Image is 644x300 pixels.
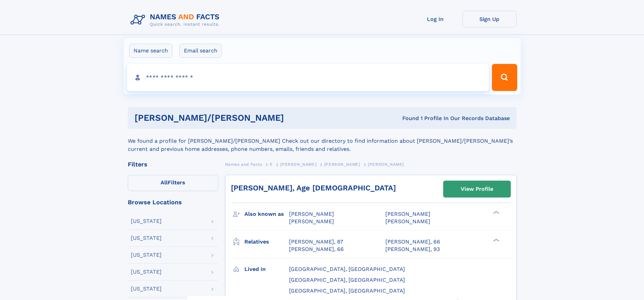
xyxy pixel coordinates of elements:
[244,208,289,220] h3: Also known as
[280,160,316,168] a: [PERSON_NAME]
[343,115,510,122] div: Found 1 Profile In Our Records Database
[128,129,517,153] div: We found a profile for [PERSON_NAME]/[PERSON_NAME] Check out our directory to find information ab...
[270,160,273,168] a: E
[461,181,493,197] div: View Profile
[289,266,405,272] span: [GEOGRAPHIC_DATA], [GEOGRAPHIC_DATA]
[129,44,172,58] label: Name search
[385,238,440,246] a: [PERSON_NAME], 66
[289,287,405,294] span: [GEOGRAPHIC_DATA], [GEOGRAPHIC_DATA]
[131,286,162,292] div: [US_STATE]
[385,218,430,225] span: [PERSON_NAME]
[324,162,360,167] span: [PERSON_NAME]
[368,162,404,167] span: [PERSON_NAME]
[462,11,517,27] a: Sign Up
[324,160,360,168] a: [PERSON_NAME]
[408,11,462,27] a: Log In
[131,218,162,224] div: [US_STATE]
[128,161,218,167] div: Filters
[244,236,289,248] h3: Relatives
[270,162,273,167] span: E
[127,64,489,91] input: search input
[289,277,405,283] span: [GEOGRAPHIC_DATA], [GEOGRAPHIC_DATA]
[289,211,334,217] span: [PERSON_NAME]
[385,246,440,253] a: [PERSON_NAME], 93
[444,181,510,197] a: View Profile
[161,179,168,186] span: All
[225,160,262,168] a: Names and Facts
[135,114,343,122] h1: [PERSON_NAME]/[PERSON_NAME]
[180,44,222,58] label: Email search
[131,252,162,258] div: [US_STATE]
[280,162,316,167] span: [PERSON_NAME]
[128,175,218,191] label: Filters
[289,218,334,225] span: [PERSON_NAME]
[385,211,430,217] span: [PERSON_NAME]
[244,263,289,275] h3: Lived in
[492,64,517,91] button: Search Button
[128,11,225,29] img: Logo Names and Facts
[131,235,162,241] div: [US_STATE]
[289,246,344,253] a: [PERSON_NAME], 66
[492,238,500,242] div: ❯
[492,210,500,215] div: ❯
[128,199,218,205] div: Browse Locations
[131,269,162,275] div: [US_STATE]
[289,238,343,246] a: [PERSON_NAME], 87
[231,184,396,192] a: [PERSON_NAME], Age [DEMOGRAPHIC_DATA]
